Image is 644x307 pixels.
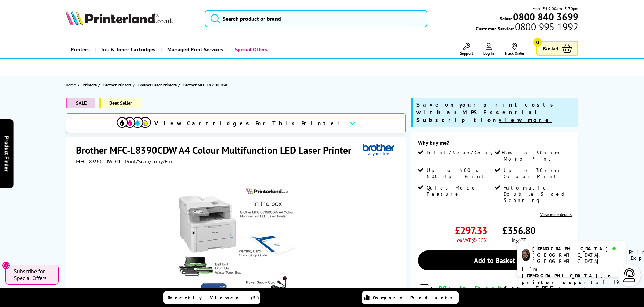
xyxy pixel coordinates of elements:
[161,41,228,58] a: Managed Print Services
[522,266,613,285] b: I'm [DEMOGRAPHIC_DATA], a printer expert
[499,116,552,124] u: view more
[532,252,620,264] div: [GEOGRAPHIC_DATA], [GEOGRAPHIC_DATA]
[373,295,456,301] span: Compare Products
[101,41,155,58] span: Ink & Toner Cartridges
[66,81,76,89] span: Home
[138,81,177,89] span: Brother Laser Printers
[483,51,494,56] span: Log In
[427,150,515,156] span: Print/Scan/Copy/Fax
[532,5,578,12] span: Mon - Fri 9:00am - 5:30pm
[460,43,473,56] a: Support
[536,41,578,56] a: Basket 0
[483,43,494,56] a: Log In
[540,212,572,217] a: View more details
[460,51,473,56] span: Support
[504,150,570,162] span: Up to 30ppm Mono Print
[14,268,52,282] span: Subscribe for Special Offers
[163,291,260,304] a: Recently Viewed (5)
[512,13,578,20] a: 0800 840 3699
[103,81,131,89] span: Brother Printers
[427,185,493,197] span: Quiet Mode Feature
[168,295,259,301] span: Recently Viewed (5)
[228,41,273,58] a: Special Offers
[513,10,578,23] b: 0800 840 3699
[504,167,570,180] span: Up to 30ppm Colour Print
[522,249,530,261] img: chris-livechat.png
[183,82,227,88] span: Brother MFC-L8390CDW
[76,158,121,165] span: MFCL8390CDWQJ1
[457,237,487,244] span: ex VAT @ 20%
[66,10,196,27] a: Printerland Logo
[418,139,572,150] div: Why buy me?
[99,98,141,108] span: Best Seller
[439,284,504,292] span: 99+ In Stock
[76,144,358,156] h1: Brother MFC-L8390CDW A4 Colour Multifunction LED Laser Printer
[455,224,487,237] span: £297.33
[502,224,535,237] span: £356.80
[533,38,542,47] span: 0
[522,266,621,305] p: of 19 years! I can help you choose the right product
[623,268,636,282] img: user-headset-light.svg
[439,284,572,300] div: for FREE Next Day Delivery
[514,23,578,30] span: 0800 995 1992
[3,136,10,171] span: Product Finder
[66,98,95,108] span: SALE
[117,117,151,128] img: cmyk-icon.svg
[504,43,524,56] a: Track Order
[103,81,133,89] a: Brother Printers
[205,10,427,27] input: Search product or brand
[2,262,10,269] button: Close
[154,120,344,127] span: View Cartridges For This Printer
[83,81,98,89] a: Printers
[66,10,173,25] img: Printerland Logo
[512,237,526,244] span: inc VAT
[66,41,95,58] a: Printers
[138,81,178,89] a: Brother Laser Printers
[476,23,578,32] span: Customer Service:
[66,81,78,89] a: Home
[427,167,493,180] span: Up to 600 x 600 dpi Print
[122,158,173,165] span: | Print/Scan/Copy/Fax
[363,144,394,156] img: Brother
[543,44,559,53] span: Basket
[500,15,512,22] span: Sales:
[532,246,620,252] div: [DEMOGRAPHIC_DATA]
[362,291,459,304] a: Compare Products
[418,250,572,270] a: Add to Basket
[83,81,97,89] span: Printers
[95,41,161,58] a: Ink & Toner Cartridges
[416,101,556,124] span: Save on your print costs with an MPS Essential Subscription
[504,185,570,203] span: Automatic Double Sided Scanning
